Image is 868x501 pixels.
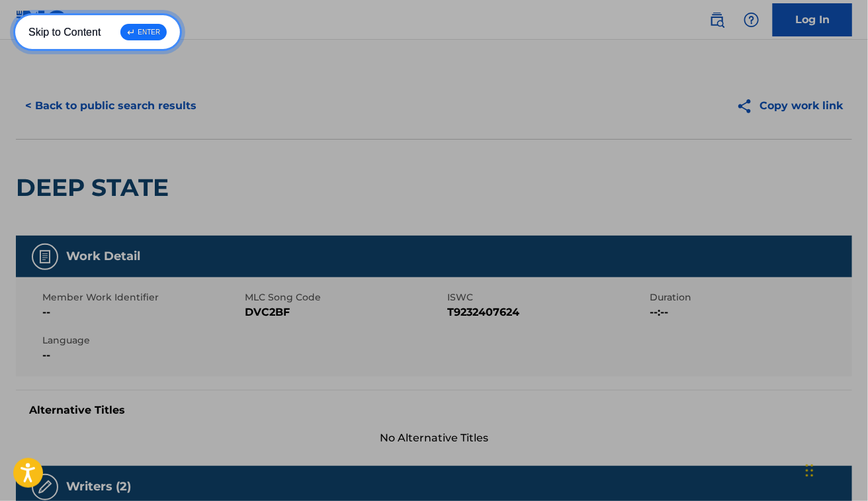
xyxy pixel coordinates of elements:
button: Copy work link [727,89,852,122]
span: -- [42,347,241,363]
img: Copy work link [736,98,759,114]
img: Writers [37,479,53,495]
span: Language [42,334,241,347]
img: search [709,12,725,28]
img: Work Detail [37,249,53,265]
span: MLC Song Code [245,291,444,304]
h2: DEEP STATE [16,173,175,203]
h5: Alternative Titles [29,404,839,417]
img: help [744,12,759,28]
span: T9232407624 [447,304,646,320]
h5: Work Detail [66,249,140,264]
img: MLC Logo [16,10,67,29]
div: Help [738,7,765,33]
span: No Alternative Titles [16,430,852,446]
button: < Back to public search results [16,89,206,122]
span: --:-- [650,304,849,320]
div: Drag [806,451,814,490]
span: Member Work Identifier [42,291,241,304]
a: Public Search [704,7,730,33]
a: Log In [773,3,852,36]
span: -- [42,304,241,320]
h5: Writers (2) [66,479,131,494]
span: Duration [650,291,849,304]
iframe: Chat Widget [802,437,868,501]
span: DVC2BF [245,304,444,320]
span: ISWC [447,291,646,304]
